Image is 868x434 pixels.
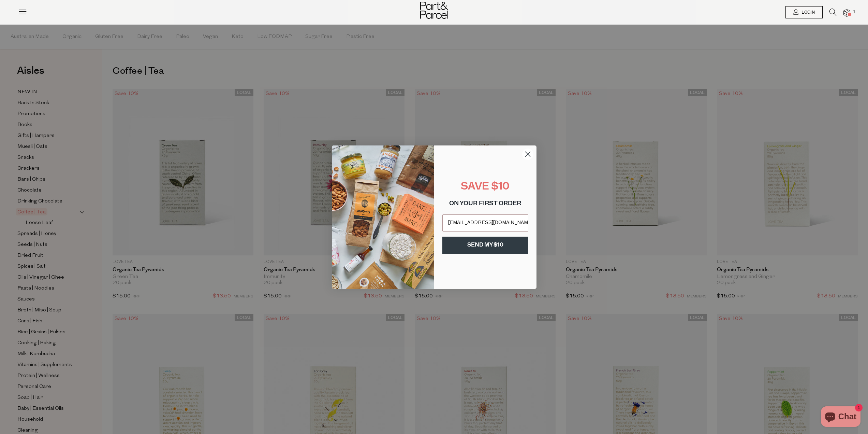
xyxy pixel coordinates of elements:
[819,406,863,429] inbox-online-store-chat: Shopify online store chat
[420,2,448,19] img: Part&Parcel
[332,145,434,289] img: 8150f546-27cf-4737-854f-2b4f1cdd6266.png
[851,9,857,15] span: 1
[449,201,521,207] span: ON YOUR FIRST ORDER
[800,10,815,15] span: Login
[442,237,528,254] button: SEND MY $10
[461,182,510,192] span: SAVE $10
[843,9,850,16] a: 1
[785,6,823,18] a: Login
[442,214,528,232] input: Email
[522,148,534,160] button: Close dialog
